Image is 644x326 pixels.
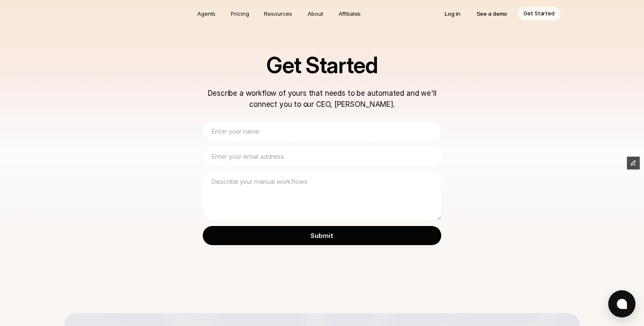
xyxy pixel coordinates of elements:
p: Describe a workflow of yours that needs to be automated and we'll connect you to our CEO, [PERSON... [203,88,441,110]
a: Resources [259,7,297,20]
a: Get Started [517,7,561,20]
button: Open chat window [608,290,635,317]
p: Pricing [231,9,249,18]
p: See a demo [477,9,508,18]
a: Log in [439,7,466,20]
p: Get Started [523,9,555,18]
button: Edit Framer Content [627,157,640,169]
a: See a demo [471,7,514,20]
p: Log in [445,9,460,18]
p: Agents [197,9,216,18]
a: Pricing [226,7,254,20]
p: About [308,9,323,18]
h1: Get Started [116,54,528,77]
a: About [302,7,328,20]
input: Enter your email address [203,147,441,166]
a: Agents [192,7,221,20]
input: Submit [203,226,441,245]
p: Resources [264,9,292,18]
a: Affiliates [333,7,366,20]
p: Affiliates [339,9,361,18]
input: Enter your name [203,122,441,141]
